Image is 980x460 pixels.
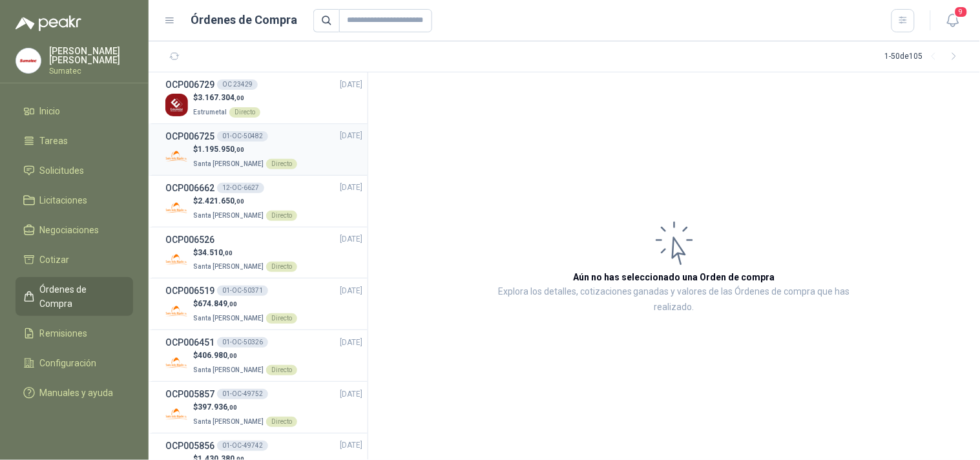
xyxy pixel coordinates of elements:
[193,195,297,207] p: $
[954,6,968,18] span: 9
[193,247,297,259] p: $
[227,404,237,411] span: ,00
[16,218,133,242] a: Negociaciones
[227,352,237,359] span: ,00
[217,389,268,399] div: 01-OC-49752
[198,196,244,205] span: 2.421.650
[340,439,362,452] span: [DATE]
[40,104,61,118] span: Inicio
[16,247,133,272] a: Cotizar
[40,253,70,267] span: Cotizar
[340,337,362,349] span: [DATE]
[574,270,775,284] h3: Aún no has seleccionado una Orden de compra
[193,263,264,270] span: Santa [PERSON_NAME]
[266,262,297,272] div: Directo
[165,300,188,322] img: Company Logo
[340,182,362,194] span: [DATE]
[217,286,268,296] div: 01-OC-50371
[266,313,297,324] div: Directo
[40,386,114,400] span: Manuales y ayuda
[198,248,233,257] span: 34.510
[165,403,188,426] img: Company Logo
[16,188,133,213] a: Licitaciones
[165,387,214,401] h3: OCP005857
[193,109,227,116] span: Estrumetal
[165,439,214,453] h3: OCP005856
[266,365,297,375] div: Directo
[40,193,88,207] span: Licitaciones
[235,146,244,153] span: ,00
[165,233,214,247] h3: OCP006526
[340,388,362,401] span: [DATE]
[217,79,258,90] div: OC 23429
[49,47,133,65] p: [PERSON_NAME] [PERSON_NAME]
[198,145,244,154] span: 1.195.950
[16,277,133,316] a: Órdenes de Compra
[40,134,68,148] span: Tareas
[16,129,133,153] a: Tareas
[165,233,362,273] a: OCP006526[DATE] Company Logo$34.510,00Santa [PERSON_NAME]Directo
[340,285,362,297] span: [DATE]
[165,248,188,271] img: Company Logo
[198,93,244,102] span: 3.167.304
[49,67,133,75] p: Sumatec
[497,284,851,315] p: Explora los detalles, cotizaciones ganadas y valores de las Órdenes de compra que has realizado.
[165,387,362,428] a: OCP00585701-OC-49752[DATE] Company Logo$397.936,00Santa [PERSON_NAME]Directo
[217,183,264,193] div: 12-OC-6627
[193,366,264,373] span: Santa [PERSON_NAME]
[16,16,81,31] img: Logo peakr
[193,401,297,413] p: $
[16,99,133,123] a: Inicio
[340,130,362,142] span: [DATE]
[235,198,244,205] span: ,00
[165,181,214,195] h3: OCP006662
[193,315,264,322] span: Santa [PERSON_NAME]
[16,48,41,73] img: Company Logo
[217,337,268,348] div: 01-OC-50326
[40,356,97,370] span: Configuración
[193,418,264,425] span: Santa [PERSON_NAME]
[165,284,214,298] h3: OCP006519
[885,47,964,67] div: 1 - 50 de 105
[40,282,121,311] span: Órdenes de Compra
[165,181,362,222] a: OCP00666212-OC-6627[DATE] Company Logo$2.421.650,00Santa [PERSON_NAME]Directo
[941,9,964,32] button: 9
[193,160,264,167] span: Santa [PERSON_NAME]
[340,233,362,246] span: [DATE]
[223,249,233,256] span: ,00
[266,159,297,169] div: Directo
[193,143,297,156] p: $
[198,351,237,360] span: 406.980
[40,326,88,340] span: Remisiones
[165,284,362,324] a: OCP00651901-OC-50371[DATE] Company Logo$674.849,00Santa [PERSON_NAME]Directo
[40,163,85,178] span: Solicitudes
[193,212,264,219] span: Santa [PERSON_NAME]
[16,351,133,375] a: Configuración
[165,145,188,168] img: Company Logo
[193,92,260,104] p: $
[165,78,214,92] h3: OCP006729
[16,158,133,183] a: Solicitudes
[217,131,268,141] div: 01-OC-50482
[227,300,237,308] span: ,00
[191,11,298,29] h1: Órdenes de Compra
[198,402,237,412] span: 397.936
[235,94,244,101] span: ,00
[217,441,268,451] div: 01-OC-49742
[229,107,260,118] div: Directo
[165,129,214,143] h3: OCP006725
[165,78,362,118] a: OCP006729OC 23429[DATE] Company Logo$3.167.304,00EstrumetalDirecto
[266,417,297,427] div: Directo
[165,94,188,116] img: Company Logo
[165,351,188,374] img: Company Logo
[266,211,297,221] div: Directo
[198,299,237,308] span: 674.849
[340,79,362,91] span: [DATE]
[16,321,133,346] a: Remisiones
[40,223,99,237] span: Negociaciones
[16,381,133,405] a: Manuales y ayuda
[165,335,214,350] h3: OCP006451
[165,335,362,376] a: OCP00645101-OC-50326[DATE] Company Logo$406.980,00Santa [PERSON_NAME]Directo
[165,197,188,220] img: Company Logo
[193,298,297,310] p: $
